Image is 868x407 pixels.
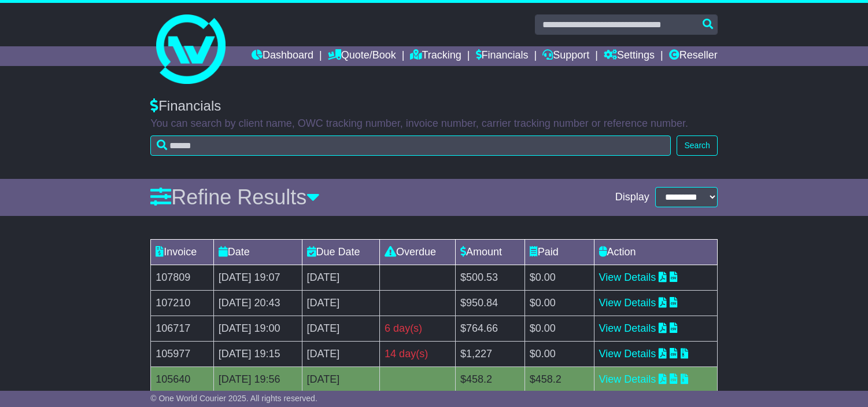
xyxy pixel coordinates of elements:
td: [DATE] 19:56 [213,366,302,392]
td: $0.00 [525,265,594,290]
td: 107210 [151,290,214,316]
div: Financials [150,98,718,115]
td: Amount [455,239,525,265]
a: View Details [599,297,656,309]
a: Settings [604,46,655,66]
a: Tracking [410,46,461,66]
td: Action [594,239,717,265]
a: Dashboard [252,46,313,66]
td: Invoice [151,239,214,265]
td: $0.00 [525,341,594,366]
td: $500.53 [455,265,525,290]
td: [DATE] [302,316,380,341]
span: Display [615,191,649,204]
a: Support [542,46,589,66]
td: 105977 [151,341,214,366]
div: 6 day(s) [385,321,450,336]
td: Date [213,239,302,265]
span: © One World Courier 2025. All rights reserved. [150,394,317,403]
a: View Details [599,272,656,283]
td: [DATE] 19:15 [213,341,302,366]
button: Search [677,135,717,156]
td: Paid [525,239,594,265]
td: 105640 [151,366,214,392]
td: 107809 [151,265,214,290]
td: $950.84 [455,290,525,316]
td: 106717 [151,316,214,341]
td: [DATE] 19:07 [213,265,302,290]
a: Refine Results [150,185,320,209]
td: [DATE] [302,290,380,316]
td: $0.00 [525,316,594,341]
td: [DATE] [302,341,380,366]
td: Overdue [380,239,456,265]
td: Due Date [302,239,380,265]
p: You can search by client name, OWC tracking number, invoice number, carrier tracking number or re... [150,118,718,130]
a: Financials [476,46,529,66]
td: $0.00 [525,290,594,316]
a: Quote/Book [328,46,396,66]
td: [DATE] [302,265,380,290]
td: [DATE] 19:00 [213,316,302,341]
td: $458.2 [525,366,594,392]
td: $764.66 [455,316,525,341]
td: $1,227 [455,341,525,366]
a: View Details [599,322,656,334]
td: [DATE] [302,366,380,392]
a: Reseller [669,46,718,66]
td: $458.2 [455,366,525,392]
a: View Details [599,348,656,360]
td: [DATE] 20:43 [213,290,302,316]
div: 14 day(s) [385,346,450,362]
a: View Details [599,373,656,385]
